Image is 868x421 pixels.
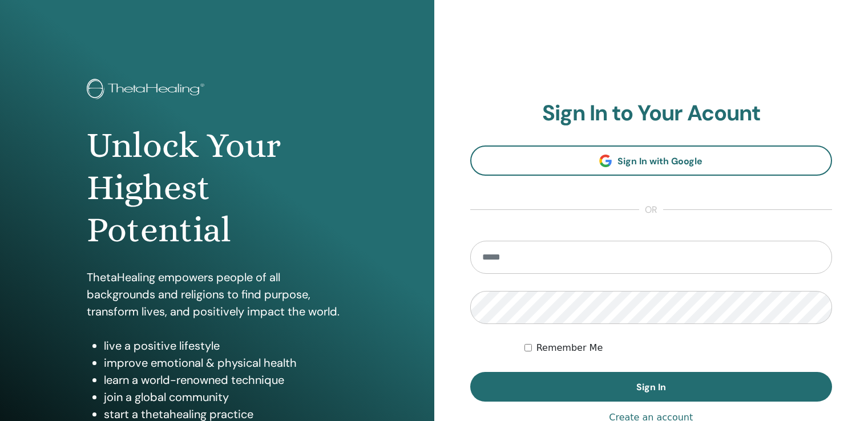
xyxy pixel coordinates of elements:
[524,341,832,355] div: Keep me authenticated indefinitely or until I manually logout
[104,388,348,406] li: join a global community
[104,354,348,371] li: improve emotional & physical health
[470,145,833,176] a: Sign In with Google
[87,124,348,252] h1: Unlock Your Highest Potential
[104,337,348,354] li: live a positive lifestyle
[104,371,348,388] li: learn a world-renowned technique
[617,155,703,167] span: Sign In with Google
[639,203,663,217] span: or
[87,269,348,320] p: ThetaHealing empowers people of all backgrounds and religions to find purpose, transform lives, a...
[636,381,666,393] span: Sign In
[470,372,833,402] button: Sign In
[536,341,603,355] label: Remember Me
[470,100,833,127] h2: Sign In to Your Acount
